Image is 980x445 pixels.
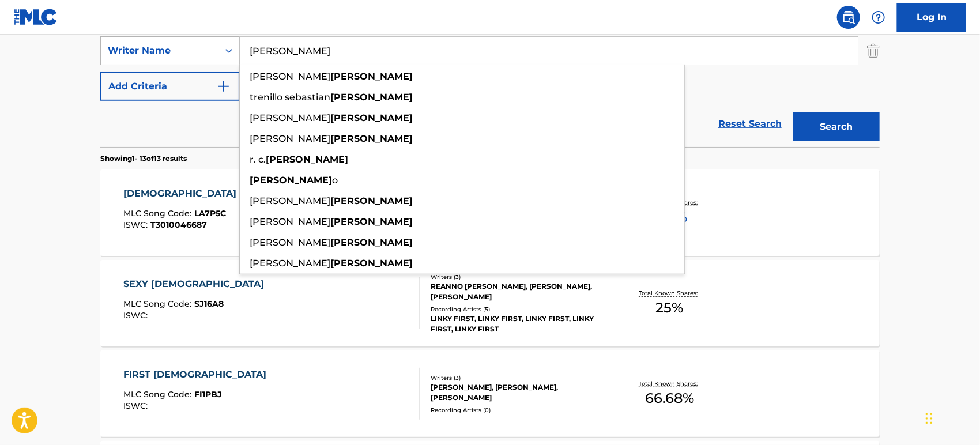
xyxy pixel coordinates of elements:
div: [PERSON_NAME], [PERSON_NAME], [PERSON_NAME] [431,382,605,403]
div: FIRST [DEMOGRAPHIC_DATA] [124,368,273,382]
span: MLC Song Code : [124,299,195,309]
form: Search Form [100,1,880,147]
span: 25 % [656,297,684,318]
div: Writer Name [108,44,212,58]
strong: [PERSON_NAME] [330,237,413,248]
img: 9d2ae6d4665cec9f34b9.svg [217,80,231,93]
p: Total Known Shares: [639,289,700,297]
span: o [332,175,338,186]
img: help [872,10,885,24]
strong: [PERSON_NAME] [330,112,413,123]
img: search [842,10,855,24]
span: r. c. [250,154,266,165]
span: ISWC : [124,220,151,230]
span: [PERSON_NAME] [250,258,330,269]
span: [PERSON_NAME] [250,195,330,206]
span: SJ16A8 [195,299,224,309]
span: FI1PBJ [195,389,223,399]
a: Public Search [837,6,860,29]
span: [PERSON_NAME] [250,237,330,248]
div: [DEMOGRAPHIC_DATA] [124,187,243,201]
p: Total Known Shares: [639,379,700,388]
strong: [PERSON_NAME] [330,216,413,227]
p: Showing 1 - 13 of 13 results [100,153,187,164]
strong: [PERSON_NAME] [266,154,348,165]
strong: [PERSON_NAME] [330,195,413,206]
div: LINKY FIRST, LINKY FIRST, LINKY FIRST, LINKY FIRST, LINKY FIRST [431,314,605,334]
span: trenillo sebastian [250,92,330,103]
strong: [PERSON_NAME] [250,175,332,186]
div: Recording Artists ( 0 ) [431,406,605,414]
strong: [PERSON_NAME] [330,258,413,269]
a: Log In [897,3,966,32]
div: Writers ( 3 ) [431,273,605,281]
strong: [PERSON_NAME] [330,92,413,103]
span: ISWC : [124,310,151,320]
iframe: Chat Widget [922,390,980,445]
div: Help [867,6,890,29]
a: SEXY [DEMOGRAPHIC_DATA]MLC Song Code:SJ16A8ISWC:Writers (3)REANNO [PERSON_NAME], [PERSON_NAME], [... [100,260,880,346]
div: Drag [926,401,933,436]
span: LA7P5C [195,208,227,218]
img: MLC Logo [14,9,58,25]
span: MLC Song Code : [124,389,195,399]
div: Writers ( 3 ) [431,374,605,382]
img: Delete Criterion [867,36,880,65]
span: T3010046687 [151,220,208,230]
span: [PERSON_NAME] [250,112,330,123]
div: Recording Artists ( 5 ) [431,305,605,314]
div: SEXY [DEMOGRAPHIC_DATA] [124,277,270,291]
div: REANNO [PERSON_NAME], [PERSON_NAME], [PERSON_NAME] [431,281,605,302]
a: Reset Search [713,111,787,137]
span: [PERSON_NAME] [250,216,330,227]
a: [DEMOGRAPHIC_DATA]MLC Song Code:LA7P5CISWC:T3010046687Writers (4)[PERSON_NAME], [PERSON_NAME], [P... [100,169,880,256]
strong: [PERSON_NAME] [330,133,413,144]
span: [PERSON_NAME] [250,133,330,144]
button: Search [793,112,880,141]
strong: [PERSON_NAME] [330,71,413,82]
a: FIRST [DEMOGRAPHIC_DATA]MLC Song Code:FI1PBJISWC:Writers (3)[PERSON_NAME], [PERSON_NAME], [PERSON... [100,350,880,437]
span: ISWC : [124,401,151,411]
span: 66.68 % [645,388,694,409]
span: MLC Song Code : [124,208,195,218]
button: Add Criteria [100,72,240,101]
span: [PERSON_NAME] [250,71,330,82]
